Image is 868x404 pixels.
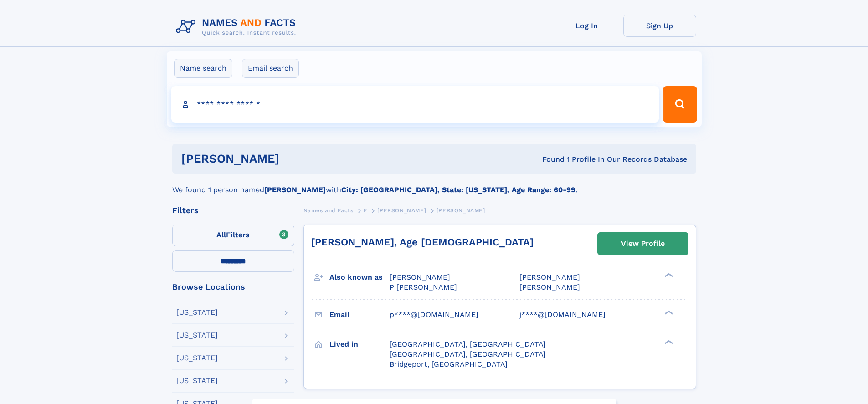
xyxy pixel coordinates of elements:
div: [US_STATE] [176,377,218,384]
span: [PERSON_NAME] [437,207,485,214]
a: [PERSON_NAME], Age [DEMOGRAPHIC_DATA] [311,236,534,248]
div: ❯ [663,272,673,278]
b: City: [GEOGRAPHIC_DATA], State: [US_STATE], Age Range: 60-99 [341,185,575,194]
a: Sign Up [623,15,696,37]
div: View Profile [621,233,665,254]
div: Found 1 Profile In Our Records Database [411,154,687,164]
a: [PERSON_NAME] [377,205,426,216]
h1: [PERSON_NAME] [181,153,411,164]
b: [PERSON_NAME] [264,185,326,194]
span: P [PERSON_NAME] [390,283,457,291]
span: All [216,230,226,239]
span: [GEOGRAPHIC_DATA], [GEOGRAPHIC_DATA] [390,350,546,358]
div: We found 1 person named with . [172,174,696,195]
img: Logo Names and Facts [172,15,303,39]
span: [PERSON_NAME] [519,283,580,291]
input: search input [171,86,659,123]
div: [US_STATE] [176,332,218,339]
label: Name search [174,59,232,78]
div: [US_STATE] [176,309,218,316]
h3: Lived in [329,337,390,352]
span: F [364,207,367,214]
span: Bridgeport, [GEOGRAPHIC_DATA] [390,360,508,368]
div: ❯ [663,309,673,315]
button: Search Button [663,86,697,123]
div: ❯ [663,339,673,345]
a: Names and Facts [303,205,354,216]
label: Email search [242,59,299,78]
h3: Also known as [329,270,390,285]
label: Filters [172,225,294,246]
a: Log In [550,15,623,37]
span: [PERSON_NAME] [390,273,450,281]
div: Filters [172,206,294,215]
h3: Email [329,307,390,322]
div: Browse Locations [172,283,294,291]
span: [PERSON_NAME] [377,207,426,214]
div: [US_STATE] [176,354,218,362]
span: [GEOGRAPHIC_DATA], [GEOGRAPHIC_DATA] [390,340,546,348]
span: [PERSON_NAME] [519,273,580,281]
a: View Profile [598,233,688,255]
a: F [364,205,367,216]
